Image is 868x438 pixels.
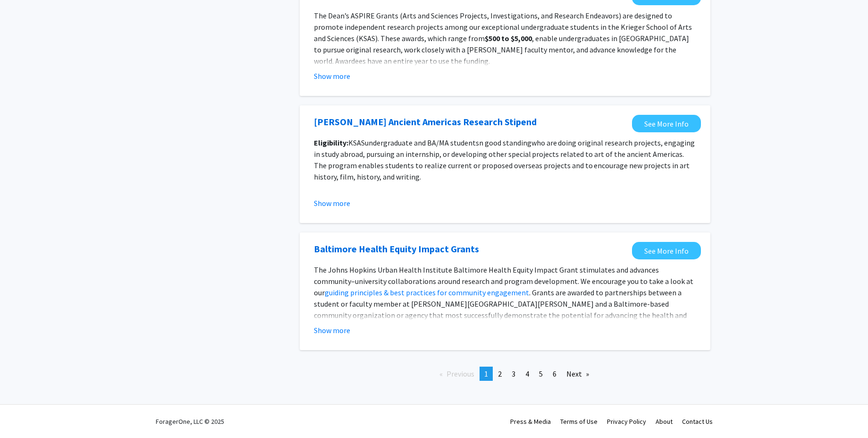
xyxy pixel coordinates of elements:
span: Previous [447,369,474,378]
button: Show more [314,325,350,336]
a: Privacy Policy [607,417,646,426]
button: Show more [314,70,350,82]
a: guiding principles & best practices for community engagement [325,288,529,297]
div: ForagerOne, LLC © 2025 [156,405,224,438]
p: The Dean’s ASPIRE Grants (Arts and Sciences Projects, Investigations, and Research Endeavors) are... [314,10,696,67]
span: 2 [498,369,502,378]
a: Contact Us [682,417,713,426]
a: About [656,417,673,426]
strong: $500 to $5,000 [485,34,532,43]
strong: Eligibility: [314,138,348,147]
a: Press & Media [510,417,551,426]
a: Opens in a new tab [632,242,701,259]
span: 5 [539,369,543,378]
p: KSAS n good standing [314,137,696,182]
span: 4 [525,369,529,378]
a: Next page [562,367,594,381]
span: The Johns Hopkins Urban Health Institute Baltimore Health Equity Impact Grant stimulates and adva... [314,265,693,297]
a: Opens in a new tab [314,115,537,129]
button: Show more [314,198,350,209]
span: 6 [553,369,556,378]
ul: Pagination [300,367,710,381]
span: 3 [512,369,515,378]
a: Opens in a new tab [632,115,701,132]
iframe: Chat [7,395,40,431]
a: Opens in a new tab [314,242,479,256]
span: 1 [484,369,488,378]
span: undergraduate and BA/MA students [365,138,479,147]
a: Terms of Use [560,417,598,426]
